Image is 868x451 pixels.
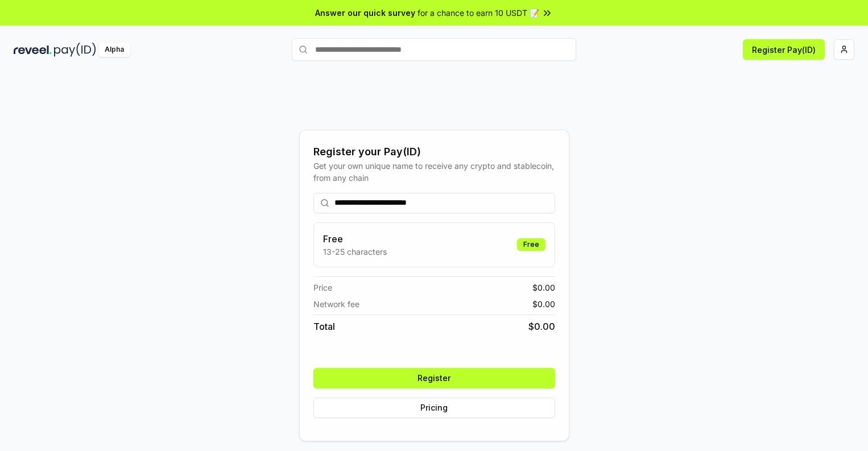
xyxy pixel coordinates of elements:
[313,320,335,333] span: Total
[98,43,130,57] div: Alpha
[532,282,555,293] span: $ 0.00
[313,398,555,418] button: Pricing
[517,238,545,251] div: Free
[528,320,555,333] span: $ 0.00
[323,232,387,246] h3: Free
[315,7,415,19] span: Answer our quick survey
[313,282,332,293] span: Price
[313,298,359,310] span: Network fee
[323,246,387,258] p: 13-25 characters
[313,160,555,184] div: Get your own unique name to receive any crypto and stablecoin, from any chain
[313,144,555,160] div: Register your Pay(ID)
[532,298,555,310] span: $ 0.00
[14,43,52,57] img: reveel_dark
[313,368,555,388] button: Register
[743,39,825,60] button: Register Pay(ID)
[418,7,539,19] span: for a chance to earn 10 USDT 📝
[54,43,96,57] img: pay_id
